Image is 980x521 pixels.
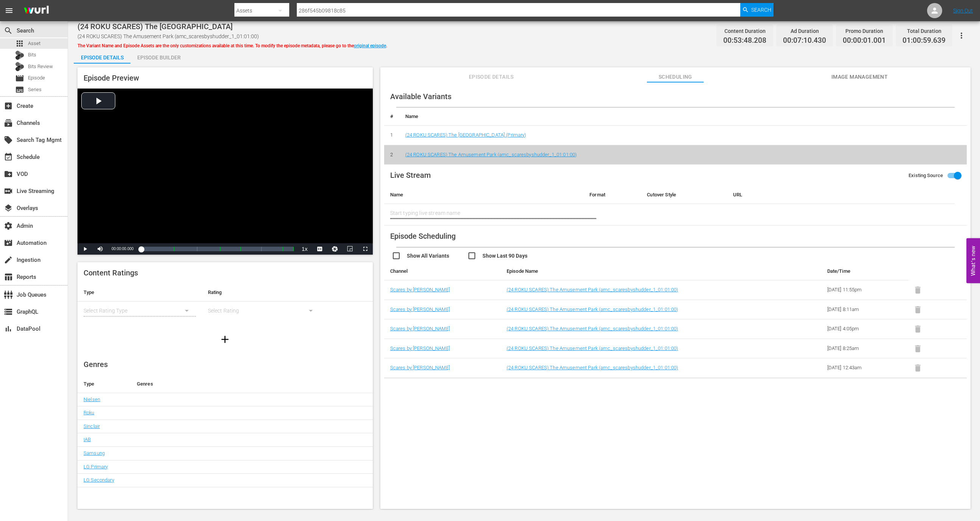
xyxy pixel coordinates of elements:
td: [DATE] 12:43am [821,358,909,378]
th: Name [384,186,584,204]
a: Sign Out [953,8,973,14]
th: Channel [384,262,501,280]
span: 00:00:01.001 [843,36,886,45]
th: Rating [202,283,326,302]
th: Name [399,107,967,126]
td: 2 [384,145,399,165]
div: Ad Duration [783,26,826,36]
span: Bits [28,51,36,59]
div: Bits Review [15,62,24,71]
span: Episode Details [463,72,519,82]
th: Date/Time [821,262,909,280]
span: 00:53:48.208 [723,36,766,45]
span: Episode Scheduling [390,232,456,241]
span: Scheduling [647,72,704,82]
button: Playback Rate [297,243,312,255]
span: Available Variants [390,92,451,101]
a: Scares by [PERSON_NAME] [390,365,450,370]
span: Overlays [4,204,13,213]
a: Sinclair [84,423,100,429]
span: Episode [28,74,45,82]
span: Create [4,101,13,110]
span: Search Tag Mgmt [4,135,13,145]
div: Bits [15,51,24,60]
span: Asset [28,40,40,47]
span: Ingestion [4,255,13,264]
span: Image Management [831,72,888,82]
th: URL [727,186,955,204]
span: 00:00:00.000 [112,247,133,251]
th: Genres [131,375,340,393]
td: [DATE] 8:11am [821,300,909,319]
span: (24 ROKU SCARES) The [GEOGRAPHIC_DATA] [78,22,233,31]
div: Video Player [78,89,373,255]
th: Cutover Style [641,186,727,204]
td: [DATE] 8:25am [821,339,909,358]
a: Nielsen [84,397,100,402]
button: Jump To Time [327,243,343,255]
a: (24 ROKU SCARES) The Amusement Park (amc_scaresbyshudder_1_01:01:00) [507,365,678,370]
span: (24 ROKU SCARES) The Amusement Park (amc_scaresbyshudder_1_01:01:00) [78,33,259,39]
span: Existing Source [909,172,943,179]
a: Scares by [PERSON_NAME] [390,326,450,331]
button: Picture-in-Picture [343,243,358,255]
span: Bits Review [28,63,53,70]
th: Episode Name [501,262,763,280]
span: Channels [4,118,13,128]
div: Episode Details [74,48,130,67]
button: Search [740,3,774,17]
div: Content Duration [723,26,766,36]
span: The Variant Name and Episode Assets are the only customizations available at this time. To modify... [78,43,387,48]
a: Roku [84,410,95,415]
a: (24 ROKU SCARES) The Amusement Park (amc_scaresbyshudder_1_01:01:00) [405,152,577,157]
span: Episode Preview [84,73,139,82]
button: Fullscreen [358,243,373,255]
span: Live Streaming [4,187,13,196]
div: Progress Bar [141,247,293,251]
a: Scares by [PERSON_NAME] [390,287,450,292]
span: Genres [84,360,108,369]
span: Content Ratings [84,268,138,277]
a: (24 ROKU SCARES) The Amusement Park (amc_scaresbyshudder_1_01:01:00) [507,306,678,312]
th: Type [78,283,202,302]
span: Admin [4,221,13,230]
th: Format [583,186,641,204]
span: Search [751,3,771,17]
th: # [384,107,399,126]
div: Promo Duration [843,26,886,36]
button: Mute [93,243,108,255]
span: Search [4,26,13,35]
button: Captions [312,243,327,255]
span: menu [5,6,14,15]
a: LG Secondary [84,477,114,483]
a: Scares by [PERSON_NAME] [390,306,450,312]
a: original episode [354,43,386,48]
span: Episode [15,74,24,83]
span: Job Queues [4,290,13,299]
button: Episode Builder [130,48,187,64]
span: Series [28,86,42,93]
a: (24 ROKU SCARES) The Amusement Park (amc_scaresbyshudder_1_01:01:00) [507,287,678,292]
span: Live Stream [390,171,431,180]
a: IAB [84,437,91,442]
td: 1 [384,126,399,145]
span: DataPool [4,324,13,333]
div: Episode Builder [130,48,187,67]
span: 00:07:10.430 [783,36,826,45]
a: LG Primary [84,464,108,470]
button: Open Feedback Widget [966,238,980,283]
button: Play [78,243,93,255]
span: Asset [15,39,24,48]
span: VOD [4,170,13,179]
img: ans4CAIJ8jUAAAAAAAAAAAAAAAAAAAAAAAAgQb4GAAAAAAAAAAAAAAAAAAAAAAAAJMjXAAAAAAAAAAAAAAAAAAAAAAAAgAT5G... [18,2,54,20]
button: Episode Details [74,48,130,64]
td: [DATE] 4:05pm [821,319,909,339]
a: (24 ROKU SCARES) The Amusement Park (amc_scaresbyshudder_1_01:01:00) [507,326,678,331]
span: Series [15,85,24,94]
span: Automation [4,238,13,247]
table: simple table [78,283,373,325]
a: Samsung [84,450,105,456]
div: Total Duration [902,26,946,36]
span: Reports [4,272,13,281]
th: Type [78,375,131,393]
